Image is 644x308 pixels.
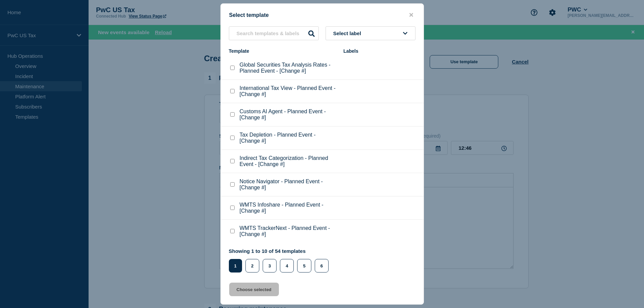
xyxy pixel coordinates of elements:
[229,48,337,54] div: Template
[229,259,242,273] button: 1
[315,259,329,273] button: 6
[230,206,235,210] input: WMTS Infoshare - Planned Event - [Change #] checkbox
[230,182,235,187] input: Notice Navigator - Planned Event - [Change #] checkbox
[229,248,332,254] p: Showing 1 to 10 of 54 templates
[229,26,319,40] input: Search templates & labels
[230,229,235,233] input: WMTS TrackerNext - Planned Event - [Change #] checkbox
[240,225,337,237] p: WMTS TrackerNext - Planned Event - [Change #]
[263,259,277,273] button: 3
[280,259,294,273] button: 4
[230,112,235,117] input: Customs AI Agent - Planned Event - [Change #] checkbox
[240,109,337,121] p: Customs AI Agent - Planned Event - [Change #]
[240,85,337,97] p: International Tax View - Planned Event - [Change #]
[407,12,415,18] button: close button
[343,48,415,54] div: Labels
[326,26,415,40] button: Select label
[221,12,424,18] div: Select template
[297,259,311,273] button: 5
[230,159,235,163] input: Indirect Tax Categorization - Planned Event - [Change #] checkbox
[240,132,337,144] p: Tax Depletion - Planned Event - [Change #]
[240,62,337,74] p: Global Securities Tax Analysis Rates - Planned Event - [Change #]
[240,202,337,214] p: WMTS Infoshare - Planned Event - [Change #]
[240,155,337,167] p: Indirect Tax Categorization - Planned Event - [Change #]
[240,179,337,191] p: Notice Navigator - Planned Event - [Change #]
[229,283,279,296] button: Choose selected
[230,136,235,140] input: Tax Depletion - Planned Event - [Change #] checkbox
[230,66,235,70] input: Global Securities Tax Analysis Rates - Planned Event - [Change #] checkbox
[333,30,364,36] span: Select label
[245,259,259,273] button: 2
[230,89,235,93] input: International Tax View - Planned Event - [Change #] checkbox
